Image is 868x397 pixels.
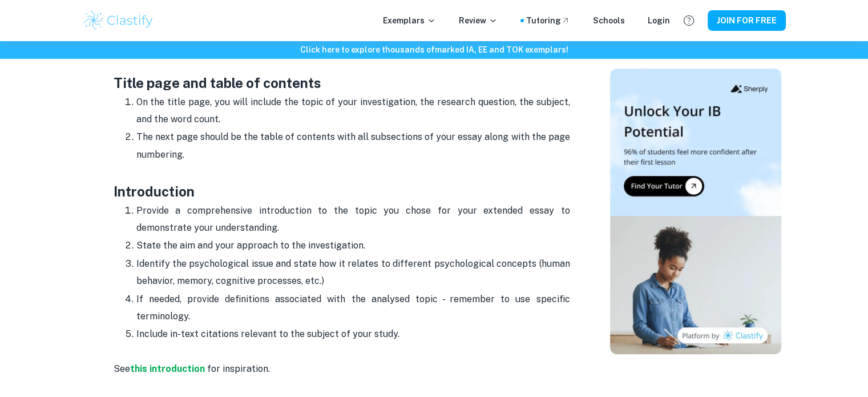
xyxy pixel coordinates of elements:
p: See for inspiration. [114,360,570,378]
strong: Introduction [114,183,195,199]
a: this introduction [130,363,205,374]
p: Review [459,14,498,27]
button: JOIN FOR FREE [708,10,786,31]
p: Provide a comprehensive introduction to the topic you chose for your extended essay to demonstrat... [136,202,570,237]
p: If needed, provide definitions associated with the analysed topic - remember to use specific term... [136,291,570,326]
p: Include in-text citations relevant to the subject of your study. [136,326,570,343]
a: Schools [593,14,625,27]
a: Login [648,14,670,27]
p: The next page should be the table of contents with all subsections of your essay along with the p... [136,129,570,181]
a: Tutoring [526,14,570,27]
p: Exemplars [383,14,436,27]
img: Thumbnail [610,69,781,354]
h6: Click here to explore thousands of marked IA, EE and TOK exemplars ! [2,43,866,56]
button: Help and Feedback [679,11,699,30]
strong: Title page and table of contents [114,75,321,91]
p: Identify the psychological issue and state how it relates to different psychological concepts (hu... [136,255,570,290]
p: State the aim and your approach to the investigation. [136,237,570,254]
p: On the title page, you will include the topic of your investigation, the research question, the s... [136,94,570,129]
img: Clastify logo [83,9,155,32]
